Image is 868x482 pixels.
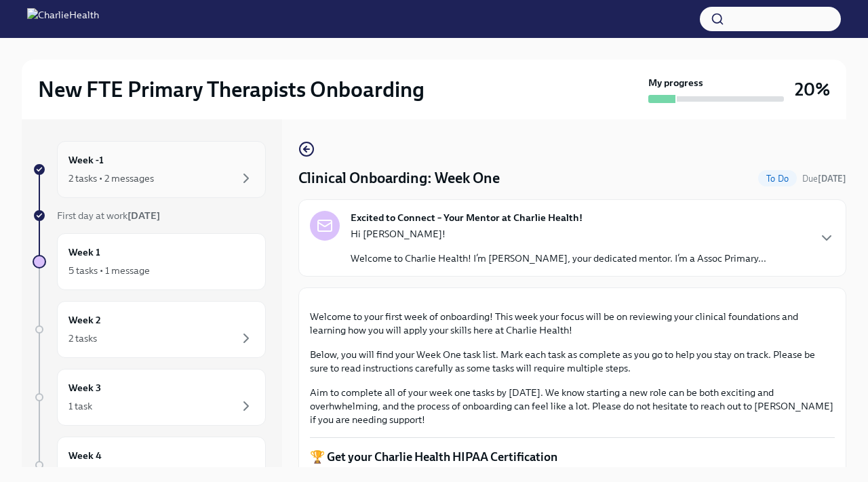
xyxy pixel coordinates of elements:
[795,77,830,102] h3: 20%
[298,168,500,188] h4: Clinical Onboarding: Week One
[310,386,835,426] p: Aim to complete all of your week one tasks by [DATE]. We know starting a new role can be both exc...
[57,209,160,222] span: First day at work
[818,174,846,184] strong: [DATE]
[27,8,99,30] img: CharlieHealth
[351,252,766,265] p: Welcome to Charlie Health! I’m [PERSON_NAME], your dedicated mentor. I’m a Assoc Primary...
[33,369,266,426] a: Week 31 task
[127,209,160,222] strong: [DATE]
[38,76,425,103] h2: New FTE Primary Therapists Onboarding
[351,227,766,241] p: Hi [PERSON_NAME]!
[802,172,846,185] span: October 12th, 2025 10:00
[33,141,266,198] a: Week -12 tasks • 2 messages
[33,301,266,358] a: Week 22 tasks
[802,174,846,184] span: Due
[33,233,266,290] a: Week 15 tasks • 1 message
[758,174,797,184] span: To Do
[68,399,92,413] div: 1 task
[68,448,102,463] h6: Week 4
[310,310,835,337] p: Welcome to your first week of onboarding! This week your focus will be on reviewing your clinical...
[351,211,583,224] strong: Excited to Connect – Your Mentor at Charlie Health!
[68,245,100,260] h6: Week 1
[68,264,150,277] div: 5 tasks • 1 message
[68,313,101,327] h6: Week 2
[33,209,266,222] a: First day at work[DATE]
[68,172,154,185] div: 2 tasks • 2 messages
[68,153,104,167] h6: Week -1
[310,348,835,375] p: Below, you will find your Week One task list. Mark each task as complete as you go to help you st...
[68,380,101,395] h6: Week 3
[648,76,703,89] strong: My progress
[310,449,835,465] p: 🏆 Get your Charlie Health HIPAA Certification
[68,332,97,345] div: 2 tasks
